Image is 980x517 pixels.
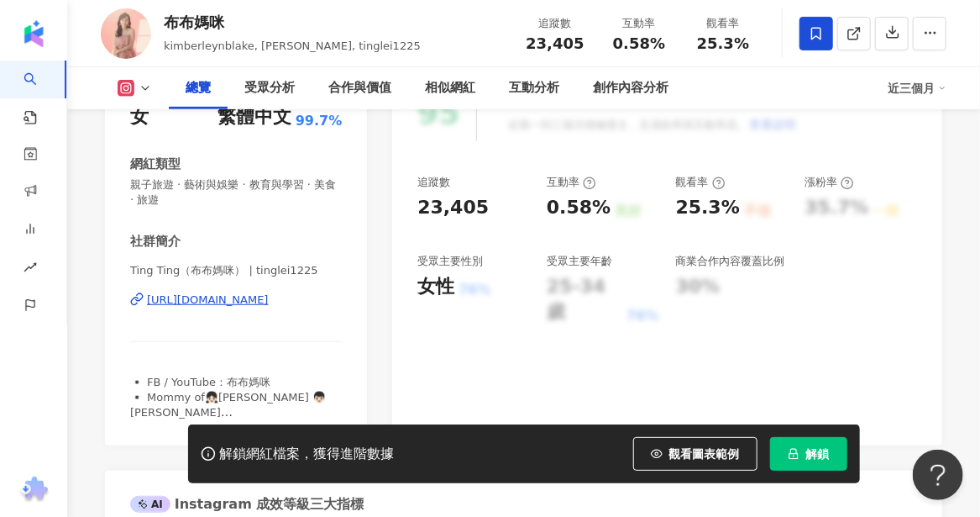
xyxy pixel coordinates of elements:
img: logo icon [20,20,47,47]
span: 親子旅遊 · 藝術與娛樂 · 教育與學習 · 美食 · 旅遊 [130,177,342,208]
div: 觀看率 [676,175,726,190]
span: 0.58% [613,35,665,52]
div: 創作內容分析 [593,78,668,98]
div: 互動率 [607,15,671,32]
div: 23,405 [417,195,489,221]
div: 社群簡介 [130,233,181,251]
button: 觀看圖表範例 [633,437,757,471]
span: 99.7% [296,112,343,130]
div: 近三個月 [888,75,946,102]
span: 23,405 [526,34,584,52]
div: [URL][DOMAIN_NAME] [147,293,269,308]
div: 女性 [417,274,454,300]
div: 解鎖網紅檔案，獲得進階數據 [220,446,395,463]
div: 0.58% [547,195,611,221]
div: 受眾主要年齡 [547,254,612,269]
div: 追蹤數 [417,175,450,190]
div: 總覽 [186,78,211,98]
img: chrome extension [18,477,50,504]
div: AI [130,496,170,513]
div: 25.3% [676,195,740,221]
div: 相似網紅 [425,78,475,98]
span: Ting Ting（布布媽咪） | tinglei1225 [130,263,342,278]
span: kimberleynblake, [PERSON_NAME], tinglei1225 [164,40,421,52]
a: [URL][DOMAIN_NAME] [130,293,342,308]
div: 布布媽咪 [164,12,421,33]
span: 觀看圖表範例 [669,447,740,461]
a: search [24,61,57,126]
span: 25.3% [697,35,749,52]
div: 受眾分析 [244,78,295,98]
div: 網紅類型 [130,156,181,173]
div: 繁體中文 [217,104,291,130]
div: 漲粉率 [804,175,854,190]
span: rise [24,251,37,288]
div: 互動分析 [509,78,559,98]
span: ▪️ FB / YouTube：布布媽咪 ▪️ Mommy of👧🏻[PERSON_NAME] 👦🏻 [PERSON_NAME] ▪️ 輝室 @pantoh212 [130,376,326,435]
span: lock [788,448,799,460]
span: 解鎖 [806,447,830,461]
div: 商業合作內容覆蓋比例 [676,254,785,269]
div: Instagram 成效等級三大指標 [130,495,364,514]
button: 解鎖 [770,437,847,471]
div: 受眾主要性別 [417,254,483,269]
div: 互動率 [547,175,596,190]
img: KOL Avatar [101,8,151,59]
div: 女 [130,104,149,130]
div: 合作與價值 [328,78,391,98]
div: 觀看率 [691,15,755,32]
div: 追蹤數 [523,15,587,32]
